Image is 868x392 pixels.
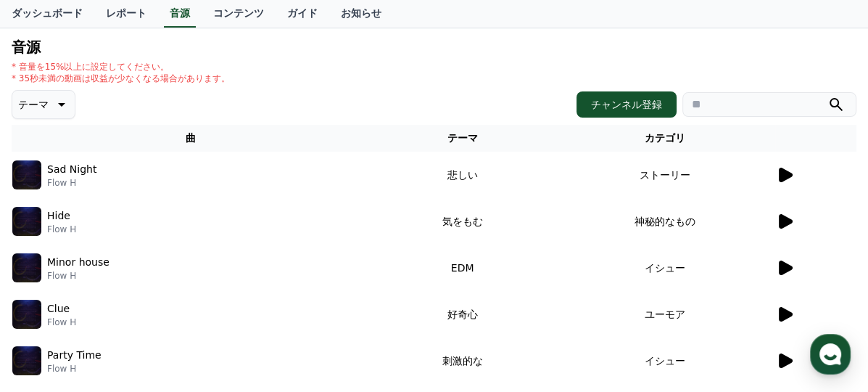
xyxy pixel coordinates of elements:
[47,270,109,282] p: Flow H
[12,73,230,84] p: * 35秒未満の動画は収益が少なくなる場合があります。
[120,294,163,306] span: Messages
[37,293,62,305] span: Home
[12,300,41,329] img: music
[555,198,775,245] td: 神秘的なもの
[12,253,41,282] img: music
[12,39,856,55] h4: 音源
[96,271,187,308] a: Messages
[47,348,102,363] p: Party Time
[370,291,555,338] td: 好奇心
[187,271,278,308] a: Settings
[12,125,370,152] th: 曲
[47,363,102,375] p: Flow H
[12,160,41,189] img: music
[215,293,250,305] span: Settings
[47,208,70,224] p: Hide
[555,152,775,198] td: ストーリー
[370,152,555,198] td: 悲しい
[555,291,775,338] td: ユーモア
[12,90,75,119] button: テーマ
[555,125,775,152] th: カテゴリ
[12,346,41,375] img: music
[576,91,677,118] button: チャンネル登録
[18,94,49,115] p: テーマ
[370,125,555,152] th: テーマ
[47,301,70,317] p: Clue
[555,245,775,291] td: イシュー
[47,177,96,189] p: Flow H
[370,198,555,245] td: 気をもむ
[47,255,109,270] p: Minor house
[555,338,775,384] td: イシュー
[370,338,555,384] td: 刺激的な
[47,224,76,235] p: Flow H
[12,61,230,73] p: * 音量を15%以上に設定してください。
[4,271,96,308] a: Home
[12,207,41,236] img: music
[47,317,76,328] p: Flow H
[370,245,555,291] td: EDM
[47,162,96,177] p: Sad Night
